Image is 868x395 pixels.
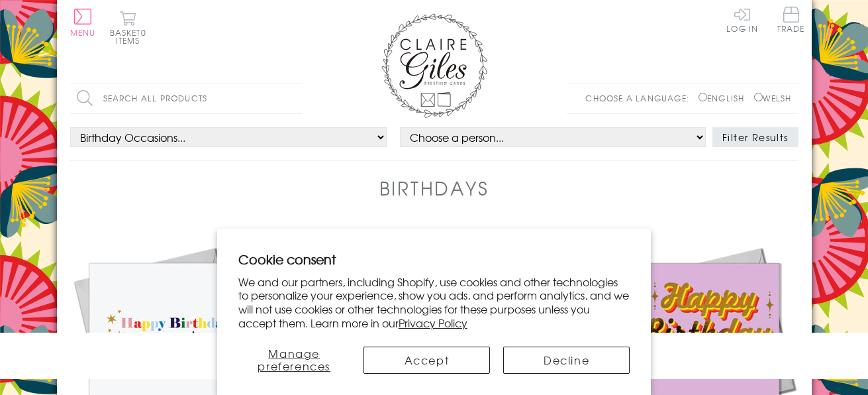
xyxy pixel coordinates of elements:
img: Claire Giles Greetings Cards [381,13,487,118]
span: 0 items [116,27,146,46]
button: Basket0 items [110,11,146,44]
input: Search all products [70,84,302,113]
h1: Birthdays [379,174,489,201]
input: English [699,93,707,101]
button: Accept [363,347,490,374]
input: Welsh [754,93,763,101]
label: English [699,92,751,104]
span: Trade [777,7,805,32]
h2: Cookie consent [238,250,630,268]
a: Trade [777,7,805,35]
button: Decline [503,347,630,374]
a: Privacy Policy [399,315,467,331]
button: Manage preferences [238,347,350,374]
p: Choose a language: [585,92,696,104]
p: We and our partners, including Shopify, use cookies and other technologies to personalize your ex... [238,275,630,330]
input: Search [289,84,302,113]
a: Log In [726,7,758,32]
span: Menu [70,27,96,38]
button: Menu [70,9,96,36]
span: Manage preferences [258,345,330,374]
button: Filter Results [712,127,798,147]
label: Welsh [754,92,792,104]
